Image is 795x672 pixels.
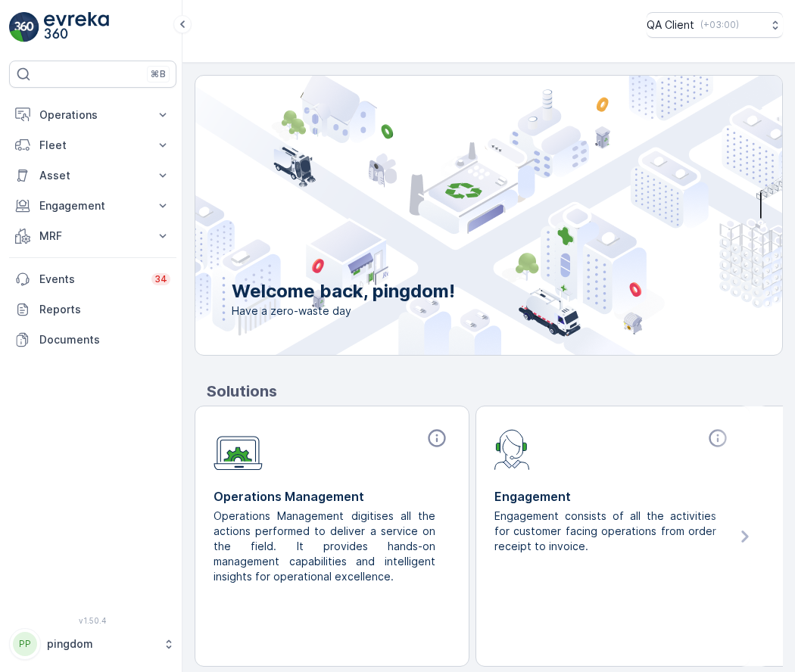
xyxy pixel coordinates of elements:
p: Welcome back, pingdom! [232,279,455,303]
a: Documents [9,325,176,355]
button: Operations [9,100,176,130]
img: logo [9,12,39,42]
p: pingdom [47,636,155,652]
p: Asset [39,168,146,183]
p: Fleet [39,138,146,153]
img: logo_light-DOdMpM7g.png [44,12,109,42]
p: Documents [39,332,170,347]
button: QA Client(+03:00) [647,12,783,38]
p: Events [39,272,142,287]
button: Fleet [9,130,176,160]
p: ( +03:00 ) [700,19,739,31]
p: Engagement [494,487,731,506]
p: Operations Management [214,487,450,506]
button: PPpingdom [9,628,176,660]
p: Engagement consists of all the activities for customer facing operations from order receipt to in... [494,509,719,554]
a: Events34 [9,264,176,294]
p: QA Client [647,17,694,33]
span: v 1.50.4 [9,616,176,625]
p: MRF [39,229,146,244]
p: 34 [154,273,167,285]
p: Engagement [39,198,146,213]
p: Operations [39,107,146,123]
img: module-icon [494,428,530,470]
img: module-icon [214,428,263,471]
div: PP [13,632,37,656]
p: ⌘B [151,68,166,80]
button: MRF [9,221,176,251]
button: Asset [9,160,176,191]
span: Have a zero-waste day [232,303,455,319]
p: Reports [39,302,170,317]
button: Engagement [9,191,176,221]
p: Solutions [207,380,783,403]
a: Reports [9,294,176,325]
p: Operations Management digitises all the actions performed to deliver a service on the field. It p... [214,509,438,584]
img: city illustration [127,76,782,355]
